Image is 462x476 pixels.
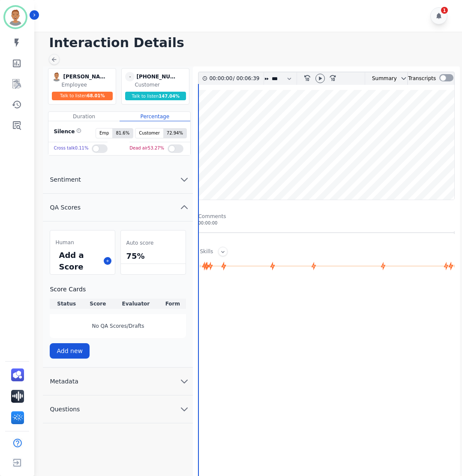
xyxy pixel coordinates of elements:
[159,94,180,99] span: 147.04 %
[55,239,74,246] span: Human
[112,129,133,138] span: 81.6 %
[200,248,213,256] div: Skills
[96,129,112,138] span: Emp
[198,220,454,226] div: 00:00:00
[43,368,193,395] button: Metadata chevron down
[135,129,163,138] span: Customer
[43,194,193,222] button: QA Scores chevron up
[365,72,397,85] div: Summary
[441,7,448,14] div: 1
[57,248,100,274] div: Add a Score
[179,174,189,185] svg: chevron down
[198,213,454,220] div: Comments
[5,7,26,27] img: Bordered avatar
[125,72,135,81] span: -
[163,129,186,138] span: 72.94 %
[408,72,436,85] div: Transcripts
[87,93,105,98] span: 68.01 %
[49,35,453,51] h1: Interaction Details
[50,314,186,338] div: No QA Scores/Drafts
[124,237,182,248] div: Auto score
[179,202,189,213] svg: chevron up
[43,203,87,212] span: QA Scores
[125,92,186,100] div: Talk to listen
[43,395,193,423] button: Questions chevron down
[235,72,258,85] div: 00:06:39
[129,142,164,155] div: Dead air 53.27 %
[120,112,190,121] div: Percentage
[63,72,106,81] div: [PERSON_NAME]
[397,75,407,82] button: chevron down
[83,299,113,309] th: Score
[209,72,261,85] div: /
[400,75,407,82] svg: chevron down
[179,376,189,386] svg: chevron down
[135,81,187,88] div: Customer
[136,72,179,81] div: [PHONE_NUMBER]
[43,166,193,194] button: Sentiment chevron down
[124,248,182,263] div: 75%
[52,128,81,138] div: Silence
[54,142,88,155] div: Cross talk 0.11 %
[43,377,85,386] span: Metadata
[48,112,119,121] div: Duration
[61,81,114,88] div: Employee
[113,299,159,309] th: Evaluator
[209,72,233,85] div: 00:00:00
[159,299,186,309] th: Form
[43,405,87,413] span: Questions
[50,343,90,359] button: Add new
[179,404,189,414] svg: chevron down
[50,299,83,309] th: Status
[50,285,186,293] h3: Score Cards
[52,92,113,100] div: Talk to listen
[43,175,87,184] span: Sentiment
